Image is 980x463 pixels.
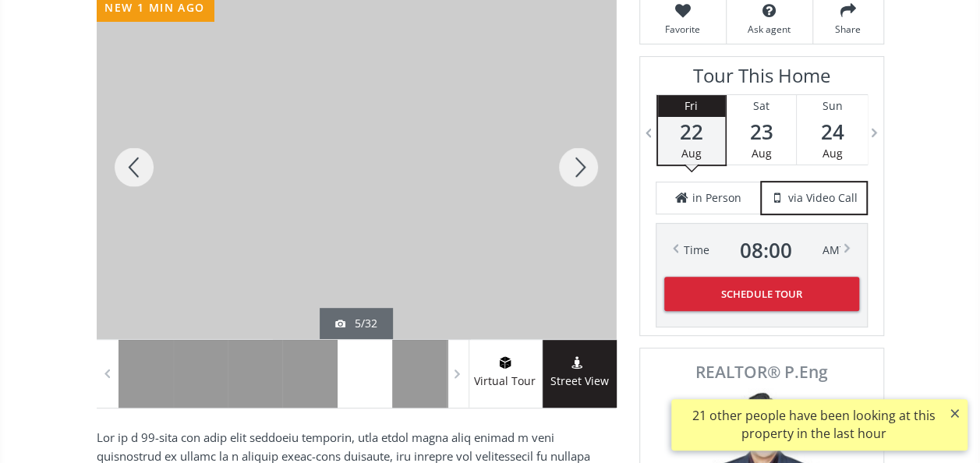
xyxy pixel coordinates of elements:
span: 08 : 00 [740,239,792,261]
a: virtual tour iconVirtual Tour [469,340,543,408]
div: 5/32 [335,316,377,331]
span: Aug [681,146,702,161]
span: 24 [797,121,867,143]
div: Sat [727,95,796,117]
span: Virtual Tour [469,373,542,391]
button: × [943,399,968,427]
span: REALTOR® P.Eng [657,364,866,380]
span: Aug [823,146,843,161]
span: Aug [752,146,772,161]
img: virtual tour icon [497,356,513,369]
span: via Video Call [788,190,858,206]
span: Share [821,23,876,36]
span: 23 [727,121,796,143]
span: 22 [658,121,725,143]
h3: Tour This Home [656,65,868,94]
div: Time AM [684,239,840,261]
div: 21 other people have been looking at this property in the last hour [679,407,948,443]
div: Fri [658,95,725,117]
div: Sun [797,95,867,117]
span: Street View [543,373,617,391]
span: Ask agent [734,23,805,36]
span: in Person [692,190,741,206]
span: Favorite [648,23,718,36]
button: Schedule Tour [664,277,859,311]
